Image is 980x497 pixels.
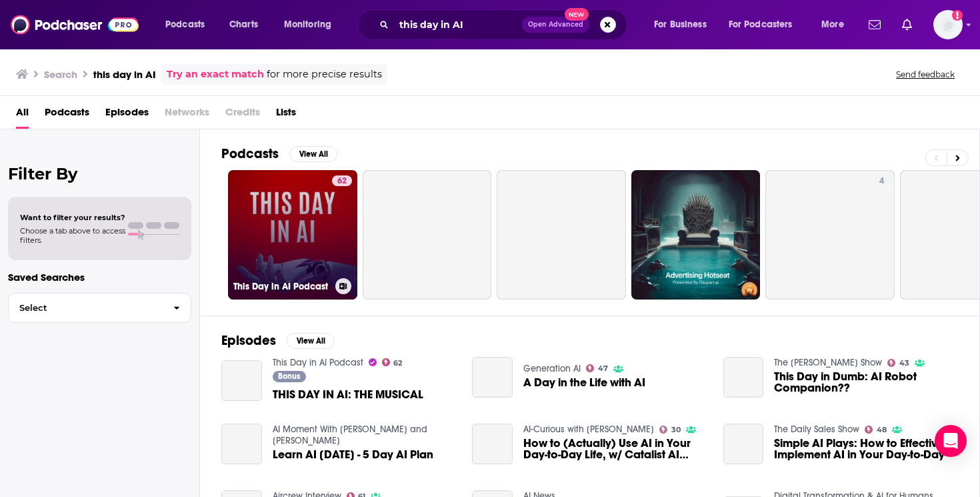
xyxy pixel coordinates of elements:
a: Try an exact match [167,67,264,82]
input: Search podcasts, credits, & more... [394,14,522,35]
a: Lists [276,101,296,129]
span: Want to filter your results? [20,213,125,222]
div: Search podcasts, credits, & more... [370,9,640,40]
a: How to (Actually) Use AI in Your Day-to-Day Life, w/ Catalist AI cofounder Sam Stevens [523,438,707,460]
a: A Day in the Life with AI [472,357,513,398]
a: Show notifications dropdown [897,13,917,36]
span: For Business [654,15,707,34]
a: This Day in AI Podcast [273,357,363,368]
span: Monitoring [284,15,331,34]
button: View All [289,146,337,162]
a: PodcastsView All [221,145,337,162]
button: open menu [812,14,861,35]
span: Charts [229,15,258,34]
a: Episodes [105,101,149,129]
span: Open Advanced [528,21,583,28]
h3: this day in AI [93,68,156,81]
h2: Podcasts [221,145,279,162]
span: Networks [165,101,209,129]
svg: Add a profile image [952,10,963,21]
span: Bonus [278,372,300,380]
a: 4 [765,170,895,300]
span: Podcasts [165,15,205,34]
p: Saved Searches [8,271,191,284]
a: The Mark Moses Show [774,357,882,368]
a: Charts [221,14,266,35]
a: Generation AI [523,363,581,374]
h2: Episodes [221,332,276,349]
a: 48 [865,426,887,434]
span: 62 [393,360,402,366]
span: 43 [899,360,909,366]
a: 43 [887,359,909,367]
button: Select [8,293,191,323]
a: 47 [586,364,608,372]
a: Show notifications dropdown [863,13,886,36]
a: EpisodesView All [221,332,335,349]
span: More [821,15,844,34]
span: New [565,8,589,21]
button: View All [287,333,335,349]
button: Open AdvancedNew [522,17,589,33]
span: 30 [671,427,681,433]
button: open menu [156,14,222,35]
img: User Profile [933,10,963,39]
a: The Daily Sales Show [774,424,859,435]
a: This Day in Dumb: AI Robot Companion?? [723,357,764,398]
a: 62This Day in AI Podcast [228,170,357,300]
img: Podchaser - Follow, Share and Rate Podcasts [11,12,139,37]
span: Learn AI [DATE] - 5 Day AI Plan [273,449,433,460]
button: open menu [275,14,349,35]
a: Simple AI Plays: How to Effectively Implement AI in Your Day-to-Day [774,438,958,460]
a: THIS DAY IN AI: THE MUSICAL [221,360,262,401]
a: Learn AI In 5 Days - 5 Day AI Plan [273,449,433,460]
span: Choose a tab above to access filters. [20,226,125,245]
button: open menu [720,14,812,35]
button: open menu [645,14,723,35]
a: All [16,101,29,129]
span: Select [9,304,163,312]
a: A Day in the Life with AI [523,377,645,388]
h3: This Day in AI Podcast [233,281,330,292]
a: 62 [332,175,352,186]
a: 62 [382,358,403,366]
span: 47 [598,366,608,372]
span: 62 [337,175,347,188]
span: Logged in as TrevorC [933,10,963,39]
a: 4 [874,175,889,186]
a: How to (Actually) Use AI in Your Day-to-Day Life, w/ Catalist AI cofounder Sam Stevens [472,424,513,464]
span: 48 [877,427,887,433]
a: This Day in Dumb: AI Robot Companion?? [774,371,958,394]
span: 4 [879,175,884,188]
span: Credits [225,101,260,129]
a: 30 [659,426,681,434]
span: for more precise results [267,67,382,82]
a: THIS DAY IN AI: THE MUSICAL [273,389,423,400]
a: Simple AI Plays: How to Effectively Implement AI in Your Day-to-Day [723,424,764,464]
h2: Filter By [8,164,191,183]
button: Send feedback [892,69,959,80]
h3: Search [44,68,77,81]
span: For Podcasters [729,15,793,34]
a: Podcasts [45,101,89,129]
a: AI Moment With Danny Denhard and Jonathan Wagstaffe [273,424,427,446]
a: Learn AI In 5 Days - 5 Day AI Plan [221,424,262,464]
span: How to (Actually) Use AI in Your Day-to-Day Life, w/ Catalist AI cofounder [PERSON_NAME] [523,438,707,460]
a: AI-Curious with Jeff Wilser [523,424,654,435]
div: Open Intercom Messenger [935,425,967,457]
button: Show profile menu [933,10,963,39]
